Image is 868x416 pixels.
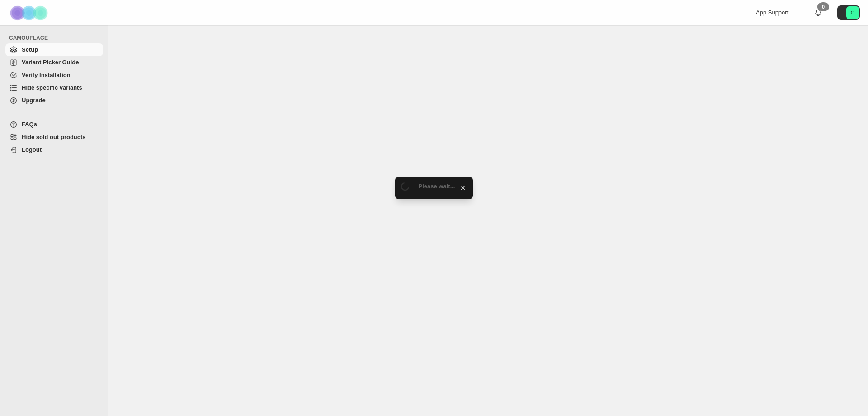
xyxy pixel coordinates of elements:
span: Variant Picker Guide [22,59,79,66]
img: Camouflage [7,0,52,25]
span: App Support [756,9,788,16]
span: FAQs [22,121,37,128]
span: Hide specific variants [22,84,82,91]
span: Logout [22,146,42,153]
span: Verify Installation [22,72,71,78]
div: 0 [817,2,829,11]
a: Upgrade [5,94,103,107]
a: Logout [5,143,103,156]
span: Setup [22,46,38,53]
button: Avatar with initials G [837,5,860,20]
span: Please wait... [419,183,455,190]
a: Hide sold out products [5,131,103,143]
span: CAMOUFLAGE [9,34,104,42]
text: G [851,10,855,15]
a: FAQs [5,118,103,131]
a: Variant Picker Guide [5,56,103,69]
a: Hide specific variants [5,81,103,94]
a: Verify Installation [5,69,103,81]
span: Upgrade [22,97,46,104]
a: Setup [5,43,103,56]
a: 0 [814,8,823,17]
span: Avatar with initials G [846,6,859,19]
span: Hide sold out products [22,134,86,140]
